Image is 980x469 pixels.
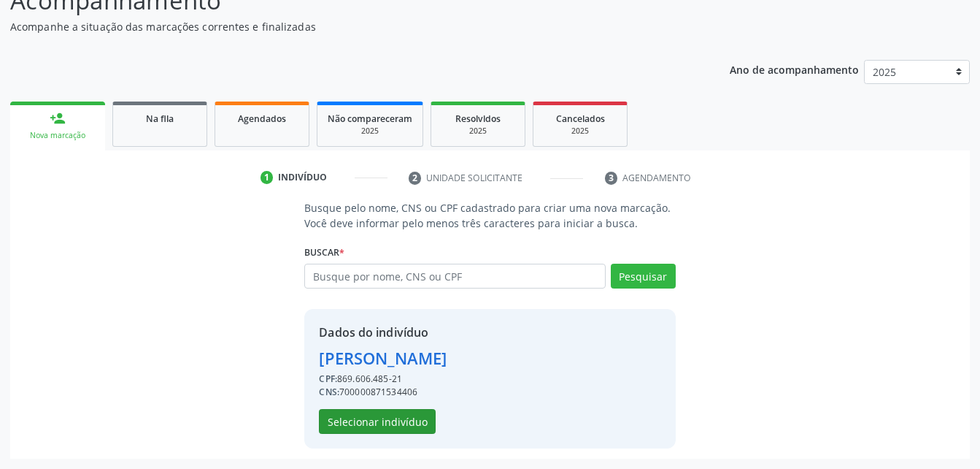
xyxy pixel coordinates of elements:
[319,373,447,386] div: 869.606.485-21
[556,113,605,125] span: Cancelados
[730,60,859,78] p: Ano de acompanhamento
[328,113,412,125] span: Não compareceram
[278,171,327,184] div: Indivíduo
[20,130,95,141] div: Nova marcação
[238,113,286,125] span: Agendados
[50,110,66,126] div: person_add
[319,409,436,434] button: Selecionar indivíduo
[319,373,337,385] span: CPF:
[455,113,501,125] span: Resolvidos
[10,19,682,34] p: Acompanhe a situação das marcações correntes e finalizadas
[441,126,514,137] div: 2025
[304,200,675,231] p: Busque pelo nome, CNS ou CPF cadastrado para criar uma nova marcação. Você deve informar pelo men...
[319,386,339,398] span: CNS:
[304,241,344,264] label: Buscar
[261,171,274,184] div: 1
[319,324,447,341] div: Dados do indivíduo
[611,264,676,289] button: Pesquisar
[328,126,412,137] div: 2025
[544,126,617,137] div: 2025
[319,346,447,370] div: [PERSON_NAME]
[319,386,447,399] div: 700000871534406
[304,264,605,289] input: Busque por nome, CNS ou CPF
[146,113,174,125] span: Na fila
